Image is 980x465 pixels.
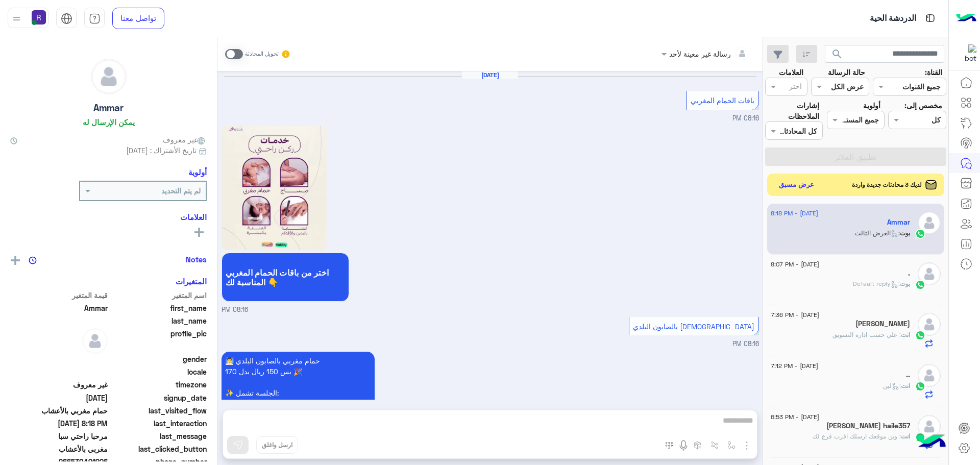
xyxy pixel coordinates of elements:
[691,96,754,105] span: باقات الحمام المغربي
[831,48,843,60] span: search
[110,405,207,416] span: last_visited_flow
[89,13,101,25] img: tab
[188,167,207,177] h6: أولوية
[771,361,818,371] span: [DATE] - 7:12 PM
[901,432,910,440] span: انت
[918,262,941,285] img: defaultAdmin.png
[110,290,207,301] span: اسم المتغير
[956,8,976,29] img: Logo
[825,45,850,67] button: search
[10,418,108,429] span: 2025-09-12T17:18:41.0358492Z
[256,436,298,454] button: ارسل واغلق
[32,10,46,25] img: userImage
[82,328,108,354] img: defaultAdmin.png
[10,303,108,313] span: Ammar
[915,280,925,290] img: WhatsApp
[10,393,108,403] span: 2025-09-12T17:09:11.005Z
[813,432,901,440] span: وين موقعك ارسلك اقرب فرع لك
[633,322,754,331] span: [DEMOGRAPHIC_DATA] بالصابون البلدي
[110,315,207,326] span: last_name
[10,444,108,454] span: مغربي بالأعشاب
[771,260,819,269] span: [DATE] - 8:07 PM
[10,379,108,390] span: غير معروف
[915,330,925,340] img: WhatsApp
[918,364,941,387] img: defaultAdmin.png
[110,393,207,403] span: signup_date
[900,280,910,287] span: بوت
[245,50,279,58] small: تحويل المحادثة
[883,382,901,389] span: : لبن
[226,267,345,287] span: اختر من باقات الحمام المغربي المناسبة لك 👇
[11,256,20,265] img: add
[732,340,759,348] span: 08:16 PM
[83,117,135,127] h6: يمكن الإرسال له
[901,331,910,338] span: انت
[93,102,124,114] h5: Ammar
[870,12,916,26] p: الدردشة الحية
[10,405,108,416] span: حمام مغربي بالأعشاب
[765,148,946,166] button: تطبيق الفلاتر
[176,277,207,286] h6: المتغيرات
[222,305,248,315] span: 08:16 PM
[110,328,207,352] span: profile_pic
[61,13,72,25] img: tab
[901,382,910,389] span: انت
[110,431,207,442] span: last_message
[110,444,207,454] span: last_clicked_button
[112,8,164,29] a: تواصل معنا
[918,313,941,336] img: defaultAdmin.png
[775,178,819,192] button: عرض مسبق
[863,100,880,111] label: أولوية
[908,269,910,278] h5: .
[732,114,759,122] span: 08:16 PM
[855,320,910,328] h5: محمد الدويش
[462,71,518,79] h6: [DATE]
[915,229,925,239] img: WhatsApp
[852,180,922,189] span: لديك 3 محادثات جديدة واردة
[915,381,925,391] img: WhatsApp
[110,366,207,377] span: locale
[10,354,108,364] span: null
[110,354,207,364] span: gender
[855,229,900,237] span: : العرض الثالث
[110,303,207,313] span: first_name
[222,126,327,250] img: Q2FwdHVyZSAoNikucG5n.png
[771,209,818,218] span: [DATE] - 8:18 PM
[918,211,941,234] img: defaultAdmin.png
[779,67,803,78] label: العلامات
[900,229,910,237] span: بوت
[186,255,207,264] h6: Notes
[126,145,197,156] span: تاريخ الأشتراك : [DATE]
[887,218,910,227] h5: Ammar
[924,12,937,25] img: tab
[10,366,108,377] span: null
[163,134,207,145] span: غير معروف
[789,81,803,94] div: اختر
[828,67,865,78] label: حالة الرسالة
[853,280,900,287] span: : Default reply
[832,331,901,338] span: علي حسب اداره التسويق
[826,422,910,430] h5: samson haile357
[10,212,207,222] h6: العلامات
[925,67,942,78] label: القناة:
[771,310,819,320] span: [DATE] - 7:36 PM
[10,431,108,442] span: مرحبا راحتي سبا
[906,371,910,379] h5: ..
[918,415,941,438] img: defaultAdmin.png
[958,44,976,63] img: 322853014244696
[10,12,23,25] img: profile
[110,379,207,390] span: timezone
[765,100,819,122] label: إشارات الملاحظات
[110,418,207,429] span: last_interaction
[84,8,105,29] a: tab
[904,100,942,111] label: مخصص إلى:
[10,290,108,301] span: قيمة المتغير
[915,432,925,443] img: WhatsApp
[771,412,819,422] span: [DATE] - 6:53 PM
[29,256,37,264] img: notes
[914,424,949,460] img: hulul-logo.png
[91,59,126,94] img: defaultAdmin.png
